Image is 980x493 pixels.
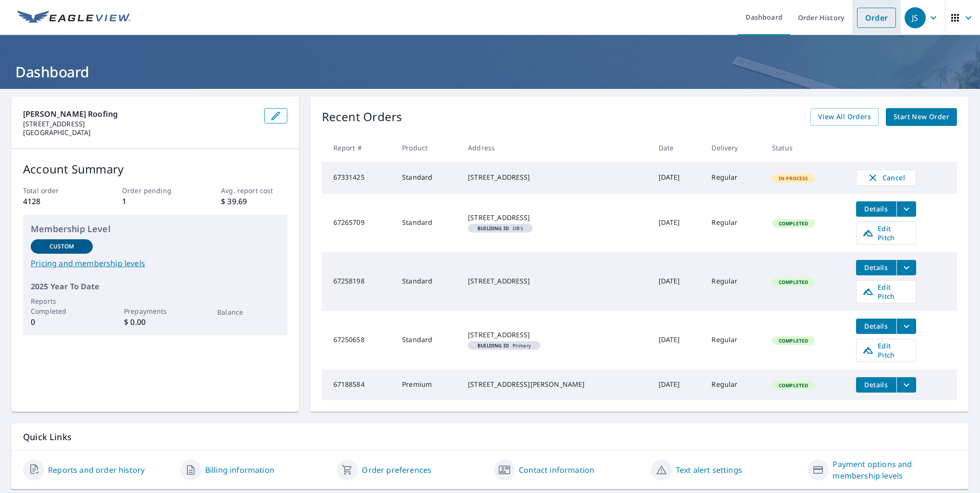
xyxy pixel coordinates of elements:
[468,380,643,389] div: [STREET_ADDRESS][PERSON_NAME]
[818,111,871,123] span: View All Orders
[773,337,814,344] span: Completed
[31,316,93,328] p: 0
[651,311,704,370] td: [DATE]
[322,162,394,194] td: 67331425
[122,196,188,207] p: 1
[460,134,651,162] th: Address
[862,263,891,272] span: Details
[519,464,594,476] a: Contact information
[394,162,460,194] td: Standard
[221,196,287,207] p: $ 39.69
[12,62,968,82] h1: Dashboard
[764,134,848,162] th: Status
[31,296,93,316] p: Reports Completed
[856,222,916,245] a: Edit Pitch
[31,281,280,292] p: 2025 Year To Date
[773,175,814,182] span: In Process
[394,194,460,252] td: Standard
[651,162,704,194] td: [DATE]
[322,252,394,311] td: 67258198
[862,321,891,331] span: Details
[651,194,704,252] td: [DATE]
[478,226,509,231] em: Building ID
[23,196,89,207] p: 4128
[48,464,145,476] a: Reports and order history
[217,307,279,317] p: Balance
[394,311,460,370] td: Standard
[856,201,896,217] button: detailsBtn-67265709
[322,134,394,162] th: Report #
[221,185,287,196] p: Avg. report cost
[856,319,896,334] button: detailsBtn-67250658
[704,252,764,311] td: Regular
[866,172,906,184] span: Cancel
[676,464,742,476] a: Text alert settings
[17,11,131,25] img: EV Logo
[394,370,460,400] td: Premium
[205,464,274,476] a: Billing information
[896,201,916,217] button: filesDropdownBtn-67265709
[362,464,431,476] a: Order preferences
[896,260,916,275] button: filesDropdownBtn-67258198
[31,222,280,235] p: Membership Level
[862,204,891,213] span: Details
[322,108,403,126] p: Recent Orders
[704,311,764,370] td: Regular
[651,134,704,162] th: Date
[124,306,186,316] p: Prepayments
[472,343,537,348] span: Primary
[704,162,764,194] td: Regular
[124,316,186,328] p: $ 0.00
[651,370,704,400] td: [DATE]
[856,339,916,362] a: Edit Pitch
[857,8,896,28] a: Order
[468,276,643,286] div: [STREET_ADDRESS]
[394,252,460,311] td: Standard
[468,330,643,340] div: [STREET_ADDRESS]
[905,7,926,28] div: JS
[322,311,394,370] td: 67250658
[23,120,257,128] p: [STREET_ADDRESS]
[468,213,643,222] div: [STREET_ADDRESS]
[894,111,949,123] span: Start New Order
[856,280,916,303] a: Edit Pitch
[472,226,529,231] span: OB's
[651,252,704,311] td: [DATE]
[773,220,814,227] span: Completed
[31,258,280,269] a: Pricing and membership levels
[478,343,509,348] em: Building ID
[896,377,916,393] button: filesDropdownBtn-67188584
[862,283,910,301] span: Edit Pitch
[23,431,957,443] p: Quick Links
[886,108,957,126] a: Start New Order
[49,242,74,251] p: Custom
[704,194,764,252] td: Regular
[896,319,916,334] button: filesDropdownBtn-67250658
[833,458,957,481] a: Payment options and membership levels
[704,134,764,162] th: Delivery
[468,173,643,182] div: [STREET_ADDRESS]
[773,382,814,389] span: Completed
[862,380,891,389] span: Details
[862,341,910,359] span: Edit Pitch
[704,370,764,400] td: Regular
[23,108,257,120] p: [PERSON_NAME] Roofing
[856,377,896,393] button: detailsBtn-67188584
[23,128,257,137] p: [GEOGRAPHIC_DATA]
[23,185,89,196] p: Total order
[23,160,287,178] p: Account Summary
[322,194,394,252] td: 67265709
[773,279,814,285] span: Completed
[810,108,879,126] a: View All Orders
[856,260,896,275] button: detailsBtn-67258198
[862,224,910,242] span: Edit Pitch
[856,170,916,186] button: Cancel
[122,185,188,196] p: Order pending
[394,134,460,162] th: Product
[322,370,394,400] td: 67188584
